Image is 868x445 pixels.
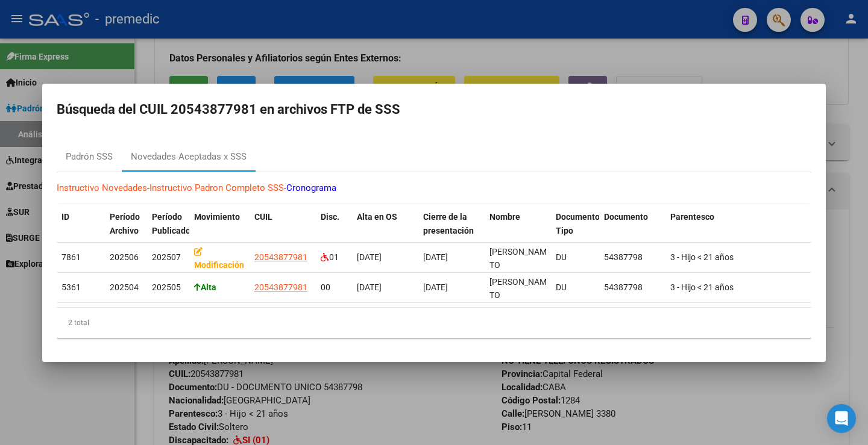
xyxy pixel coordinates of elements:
div: DU [556,251,594,264]
span: Cierre de la presentación [423,212,474,235]
span: 202504 [110,282,139,292]
h2: Búsqueda del CUIL 20543877981 en archivos FTP de SSS [57,98,811,121]
span: 5361 [61,282,81,292]
datatable-header-cell: Movimiento [189,204,250,257]
strong: Modificación [194,247,244,270]
span: 20543877981 [254,252,307,262]
span: Documento [604,212,648,222]
span: 3 - Hijo < 21 años [670,282,734,292]
span: Alta en OS [357,212,397,222]
div: 2 total [57,308,811,338]
span: [DATE] [423,252,448,262]
span: ID [61,212,69,222]
span: 202505 [152,282,181,292]
span: Parentesco [670,212,714,222]
span: Movimiento [194,212,240,222]
a: Cronograma [286,182,336,193]
span: [DATE] [423,282,448,292]
span: 3 - Hijo < 21 años [670,252,734,262]
span: Período Archivo [110,212,140,235]
div: Open Intercom Messenger [827,404,856,433]
span: 202507 [152,252,181,262]
datatable-header-cell: Período Publicado [147,204,189,257]
span: 20543877981 [254,282,307,292]
span: [PERSON_NAME] TO [489,247,554,270]
span: [PERSON_NAME] TO [489,277,554,300]
div: 01 [321,251,347,264]
datatable-header-cell: Alta en OS [352,204,418,257]
datatable-header-cell: Cierre de la presentación [418,204,485,257]
datatable-header-cell: Documento [599,204,665,257]
div: 54387798 [604,251,661,264]
div: 54387798 [604,281,661,294]
datatable-header-cell: Nombre [485,204,551,257]
span: Documento Tipo [556,212,600,235]
p: - - [57,181,811,195]
span: [DATE] [357,252,382,262]
datatable-header-cell: Documento Tipo [551,204,599,257]
a: Instructivo Padron Completo SSS [149,182,284,193]
span: 202506 [110,252,139,262]
span: Disc. [321,212,339,222]
datatable-header-cell: ID [57,204,105,257]
datatable-header-cell: Período Archivo [105,204,147,257]
span: 7861 [61,252,81,262]
strong: Alta [194,282,216,292]
a: Instructivo Novedades [57,182,147,193]
datatable-header-cell: CUIL [250,204,316,257]
span: [DATE] [357,282,382,292]
div: Novedades Aceptadas x SSS [131,150,247,164]
div: 00 [321,281,347,294]
datatable-header-cell: Parentesco [665,204,810,257]
datatable-header-cell: Disc. [316,204,352,257]
span: Nombre [489,212,520,222]
span: Período Publicado [152,212,190,235]
span: CUIL [254,212,272,222]
div: DU [556,281,594,294]
div: Padrón SSS [66,150,113,164]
